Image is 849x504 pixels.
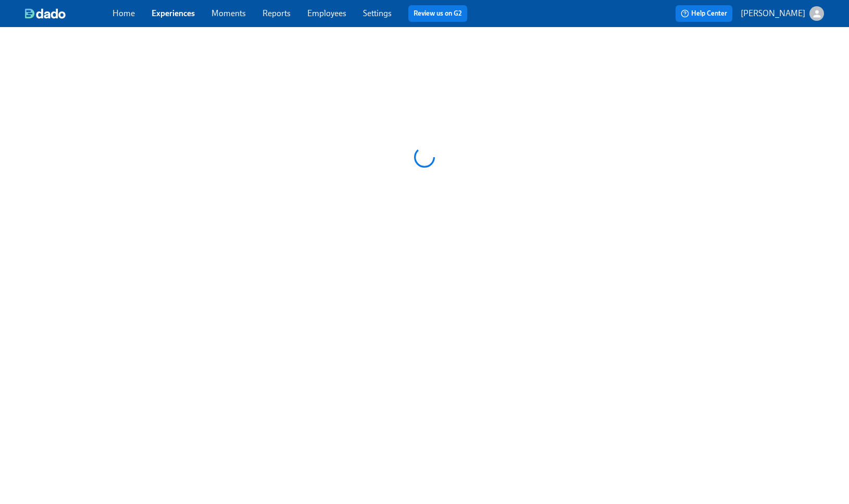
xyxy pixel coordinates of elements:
[113,8,135,18] a: Home
[408,5,467,22] button: Review us on G2
[363,8,392,18] a: Settings
[676,5,732,22] button: Help Center
[25,8,113,19] a: dado
[263,8,291,18] a: Reports
[681,8,727,19] span: Help Center
[307,8,346,18] a: Employees
[25,8,66,19] img: dado
[152,8,195,18] a: Experiences
[741,8,805,19] p: [PERSON_NAME]
[211,8,246,18] a: Moments
[741,6,824,21] button: [PERSON_NAME]
[414,8,462,19] a: Review us on G2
